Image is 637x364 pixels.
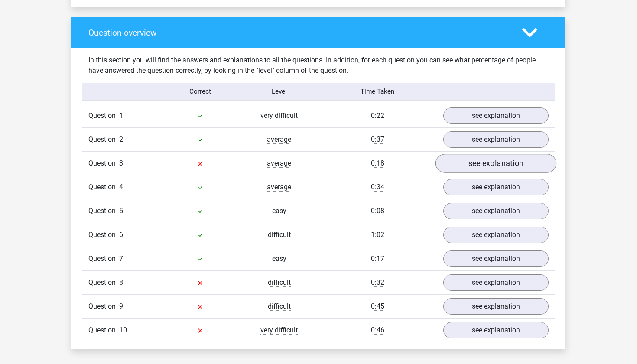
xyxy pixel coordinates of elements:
a: see explanation [435,154,556,173]
span: 0:08 [371,207,384,215]
span: Question [88,182,119,192]
span: 4 [119,183,123,191]
span: Question [88,110,119,121]
span: 1:02 [371,231,384,239]
span: Question [88,206,119,216]
div: In this section you will find the answers and explanations to all the questions. In addition, for... [82,55,555,76]
span: 0:17 [371,254,384,263]
div: Time Taken [318,87,437,97]
span: 3 [119,159,123,167]
span: 8 [119,278,123,286]
span: very difficult [260,326,298,335]
span: Question [88,158,119,169]
span: 10 [119,326,127,334]
span: difficult [268,278,291,287]
span: 0:32 [371,278,384,287]
span: Question [88,230,119,240]
span: Question [88,134,119,145]
span: 0:18 [371,159,384,168]
span: 9 [119,302,123,310]
span: 7 [119,254,123,263]
span: easy [272,254,286,263]
span: easy [272,207,286,215]
span: 0:46 [371,326,384,335]
span: 6 [119,231,123,239]
span: Question [88,253,119,264]
div: Level [240,87,318,97]
h4: Question overview [88,28,509,38]
span: 5 [119,207,123,215]
div: Correct [161,87,240,97]
span: difficult [268,231,291,239]
span: average [267,135,291,144]
a: see explanation [443,131,549,148]
span: 0:37 [371,135,384,144]
span: difficult [268,302,291,311]
span: very difficult [260,111,298,120]
span: 0:34 [371,183,384,192]
a: see explanation [443,250,549,267]
a: see explanation [443,203,549,219]
a: see explanation [443,227,549,243]
span: average [267,159,291,168]
span: average [267,183,291,192]
span: 1 [119,111,123,120]
a: see explanation [443,322,549,338]
a: see explanation [443,179,549,195]
span: Question [88,325,119,335]
a: see explanation [443,298,549,315]
span: 0:22 [371,111,384,120]
span: 0:45 [371,302,384,311]
span: Question [88,277,119,288]
span: 2 [119,135,123,143]
a: see explanation [443,107,549,124]
a: see explanation [443,274,549,291]
span: Question [88,301,119,312]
